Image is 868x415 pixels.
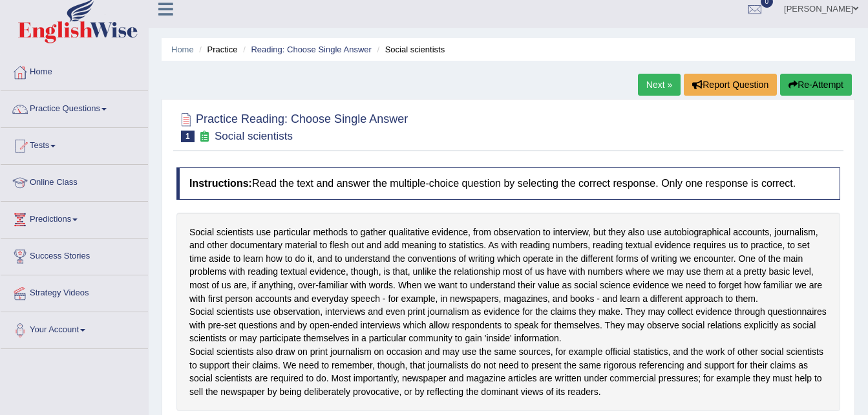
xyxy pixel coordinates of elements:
h2: Practice Reading: Choose Single Answer [176,110,408,142]
small: Social scientists [215,130,293,142]
button: Re-Attempt [780,74,852,96]
li: Practice [196,43,237,56]
a: Success Stories [1,239,148,271]
a: Home [1,54,148,87]
a: Strategy Videos [1,275,148,308]
a: Reading: Choose Single Answer [251,45,371,54]
small: Exam occurring question [198,131,211,143]
b: Instructions: [189,178,252,189]
a: Next » [638,74,681,96]
a: Tests [1,128,148,160]
a: Home [171,45,194,54]
a: Your Account [1,312,148,345]
h4: Read the text and answer the multiple-choice question by selecting the correct response. Only one... [176,167,840,200]
button: Report Question [684,74,777,96]
a: Online Class [1,165,148,197]
div: Social scientists use particular methods to gather qualitative evidence, from observation to inte... [176,213,840,412]
span: 1 [181,131,195,142]
a: Practice Questions [1,91,148,123]
li: Social scientists [374,43,445,56]
a: Predictions [1,202,148,234]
